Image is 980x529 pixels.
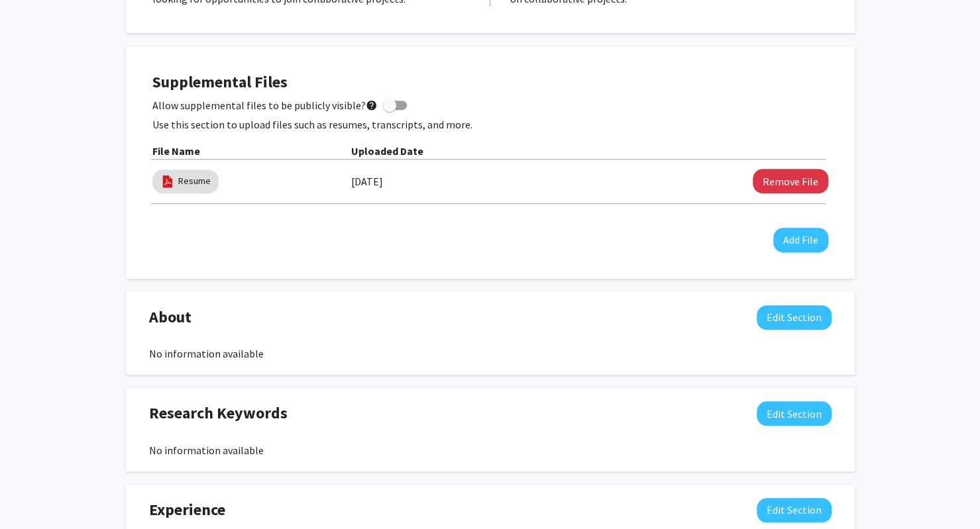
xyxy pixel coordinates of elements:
button: Add File [773,228,828,252]
button: Remove Resume File [753,169,828,193]
b: Uploaded Date [351,144,423,158]
mat-icon: help [366,97,378,113]
b: File Name [152,144,200,158]
span: Experience [149,498,225,522]
span: About [149,305,191,329]
p: Use this section to upload files such as resumes, transcripts, and more. [152,117,828,132]
button: Edit About [757,305,832,330]
h4: Supplemental Files [152,73,828,92]
label: [DATE] [351,170,383,193]
a: Resume [178,174,211,188]
div: No information available [149,442,832,458]
iframe: Chat [10,469,56,519]
span: Research Keywords [149,401,288,425]
div: No information available [149,346,832,361]
img: pdf_icon.png [160,174,175,189]
button: Edit Research Keywords [757,401,832,426]
span: Allow supplemental files to be publicly visible? [152,97,378,113]
button: Edit Experience [757,498,832,522]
